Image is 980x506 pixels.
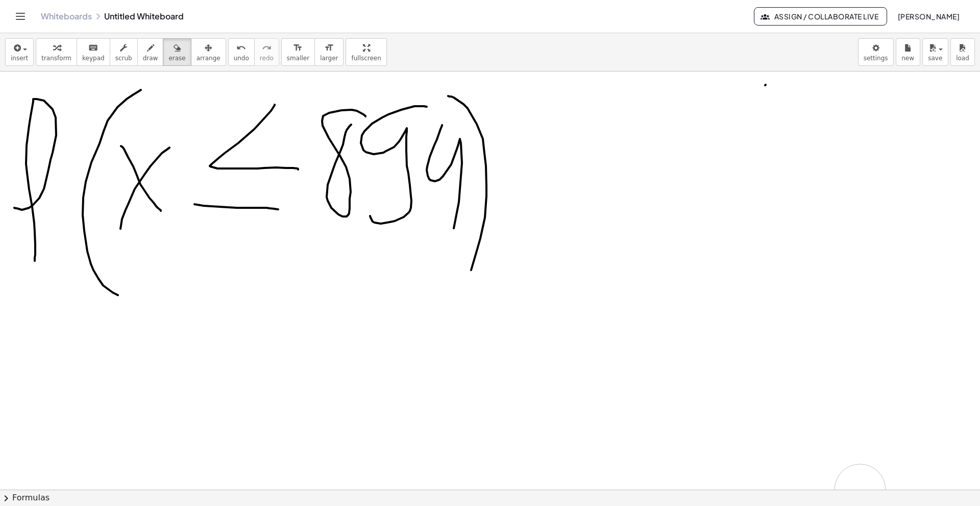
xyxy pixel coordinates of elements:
[864,55,888,62] span: settings
[922,38,948,66] button: save
[320,55,338,62] span: larger
[137,38,164,66] button: draw
[228,38,255,66] button: undoundo
[163,38,191,66] button: erase
[82,55,105,62] span: keypad
[351,55,381,62] span: fullscreen
[41,11,92,21] a: Whiteboards
[41,55,71,62] span: transform
[143,55,158,62] span: draw
[928,55,942,62] span: save
[281,38,315,66] button: format_sizesmaller
[88,42,98,54] i: keyboard
[950,38,975,66] button: load
[262,42,272,54] i: redo
[754,7,887,26] button: Assign / Collaborate Live
[11,55,28,62] span: insert
[254,38,279,66] button: redoredo
[234,55,249,62] span: undo
[5,38,34,66] button: insert
[77,38,110,66] button: keyboardkeypad
[110,38,138,66] button: scrub
[346,38,386,66] button: fullscreen
[314,38,344,66] button: format_sizelarger
[12,8,29,25] button: Toggle navigation
[236,42,246,54] i: undo
[889,7,968,26] button: [PERSON_NAME]
[897,12,960,21] span: [PERSON_NAME]
[260,55,274,62] span: redo
[115,55,132,62] span: scrub
[197,55,220,62] span: arrange
[36,38,77,66] button: transform
[168,55,185,62] span: erase
[858,38,894,66] button: settings
[324,42,334,54] i: format_size
[293,42,303,54] i: format_size
[763,12,878,21] span: Assign / Collaborate Live
[901,55,914,62] span: new
[191,38,226,66] button: arrange
[287,55,309,62] span: smaller
[956,55,969,62] span: load
[896,38,920,66] button: new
